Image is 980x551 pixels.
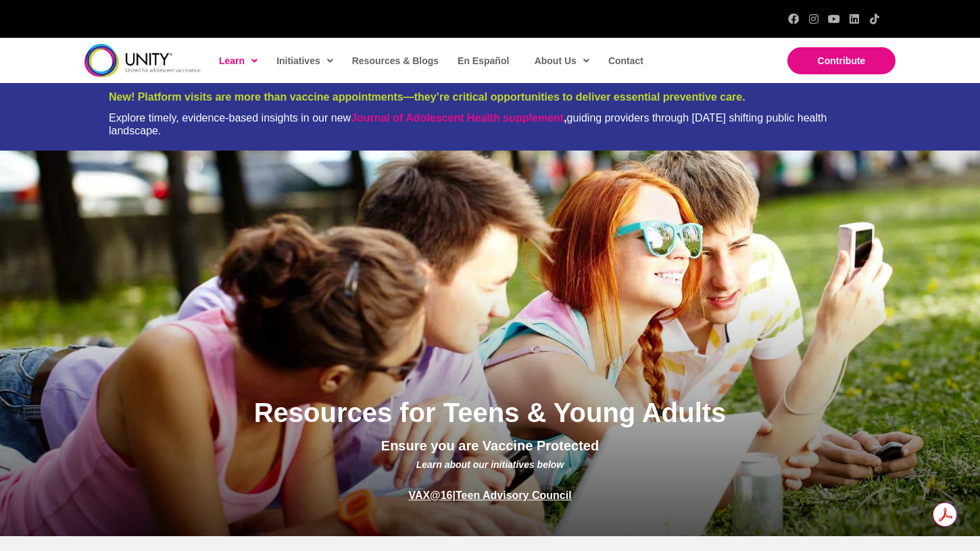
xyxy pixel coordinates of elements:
a: Journal of Adolescent Health supplement [351,112,564,124]
a: VAX@16 [408,490,452,501]
span: Resources & Blogs [352,55,439,66]
img: unity-logo-dark [84,44,201,77]
span: En Español [458,55,509,66]
div: Explore timely, evidence-based insights in our new guiding providers through [DATE] shifting publ... [109,111,871,137]
a: Contribute [787,47,896,74]
strong: , [351,112,566,124]
span: Resources for Teens & Young Adults [254,398,727,427]
span: Learn about our initiatives below [416,459,564,470]
span: Learn [219,51,258,71]
a: Instagram [808,14,819,24]
a: Facebook [788,14,799,24]
span: Initiatives [276,51,333,71]
a: TikTok [869,14,880,24]
a: En Español [451,45,514,76]
span: Contribute [818,55,866,66]
span: Contact [608,55,643,66]
a: About Us [528,45,595,76]
a: Resources & Blogs [345,45,444,76]
p: Ensure you are Vaccine Protected [132,437,848,472]
span: New! Platform visits are more than vaccine appointments—they’re critical opportunities to deliver... [109,91,745,103]
span: About Us [535,51,589,71]
a: LinkedIn [849,14,860,24]
a: Contact [602,45,649,76]
p: | [118,486,862,506]
a: YouTube [829,14,839,24]
a: Teen Advisory Council [456,490,572,501]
